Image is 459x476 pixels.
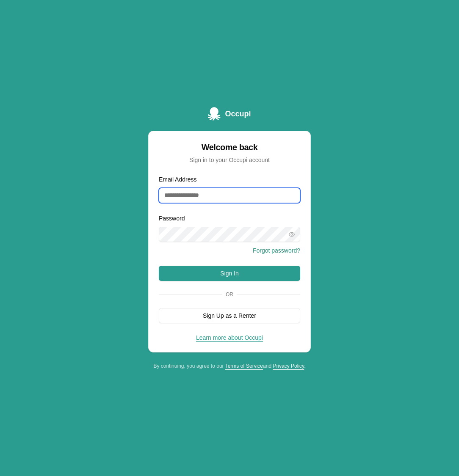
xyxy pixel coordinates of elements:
a: Occupi [208,107,251,121]
div: Sign in to your Occupi account [159,156,300,164]
span: Or [222,291,237,298]
div: Welcome back [159,141,300,153]
button: Forgot password? [253,246,300,255]
a: Privacy Policy [273,363,304,369]
label: Password [159,215,185,222]
span: Occupi [225,108,251,120]
div: By continuing, you agree to our and . [148,363,311,369]
button: Sign In [159,266,300,281]
button: Sign Up as a Renter [159,308,300,323]
label: Email Address [159,176,196,183]
a: Learn more about Occupi [196,334,263,341]
a: Terms of Service [225,363,263,369]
